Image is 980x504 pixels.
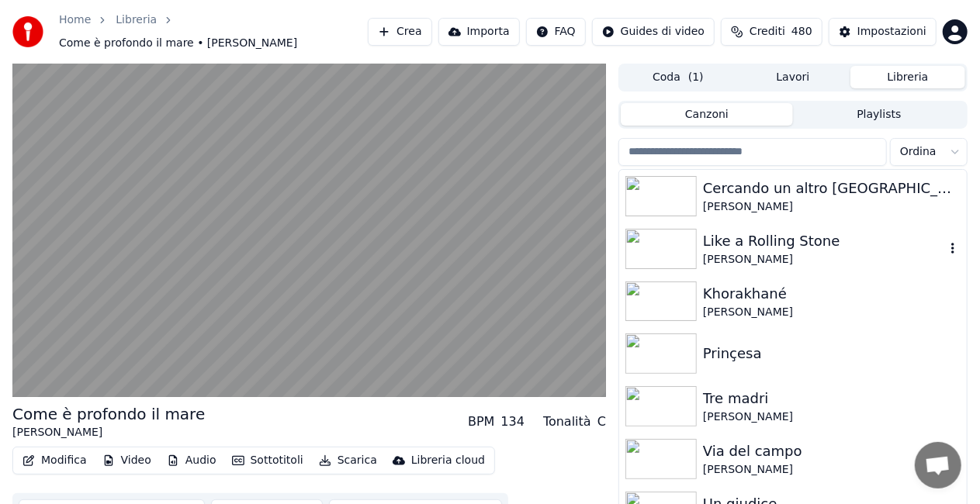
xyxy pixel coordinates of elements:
[621,66,736,88] button: Coda
[59,36,297,51] span: Come è profondo il mare • [PERSON_NAME]
[592,18,715,46] button: Guides di video
[688,70,704,85] span: ( 1 )
[857,24,926,40] div: Impostazioni
[161,450,223,471] button: Audio
[16,450,93,471] button: Modifica
[438,18,520,46] button: Importa
[543,413,591,431] div: Tonalità
[791,24,812,40] span: 480
[915,442,961,488] div: Aprire la chat
[12,403,205,425] div: Come è profondo il mare
[703,199,961,215] div: [PERSON_NAME]
[368,18,431,46] button: Crea
[96,450,158,471] button: Video
[703,230,945,252] div: Like a Rolling Stone
[703,252,945,268] div: [PERSON_NAME]
[736,66,850,88] button: Lavori
[721,18,822,46] button: Crediti480
[900,144,937,160] span: Ordina
[621,103,793,126] button: Canzoni
[703,305,961,320] div: [PERSON_NAME]
[116,12,157,28] a: Libreria
[468,413,494,431] div: BPM
[226,450,310,471] button: Sottotitoli
[411,453,485,468] div: Libreria cloud
[313,450,383,471] button: Scarica
[597,413,606,431] div: C
[703,178,961,199] div: Cercando un altro [GEOGRAPHIC_DATA]
[501,413,525,431] div: 134
[59,12,368,51] nav: breadcrumb
[703,283,961,305] div: Khorakhané
[703,343,961,364] div: Prinçesa
[850,66,965,88] button: Libreria
[793,103,965,126] button: Playlists
[526,18,586,46] button: FAQ
[750,24,785,40] span: Crediti
[703,462,961,478] div: [PERSON_NAME]
[59,12,91,28] a: Home
[12,425,205,440] div: [PERSON_NAME]
[829,18,937,46] button: Impostazioni
[12,16,43,47] img: youka
[703,409,961,425] div: [PERSON_NAME]
[703,440,961,462] div: Via del campo
[703,388,961,409] div: Tre madri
